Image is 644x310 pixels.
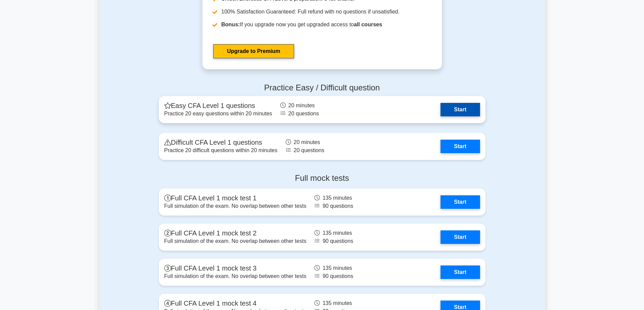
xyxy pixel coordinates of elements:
h4: Practice Easy / Difficult question [159,83,485,93]
a: Start [440,230,480,244]
a: Start [440,195,480,209]
a: Start [440,103,480,116]
h4: Full mock tests [159,173,485,183]
a: Upgrade to Premium [213,44,294,58]
a: Start [440,265,480,279]
a: Start [440,140,480,153]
